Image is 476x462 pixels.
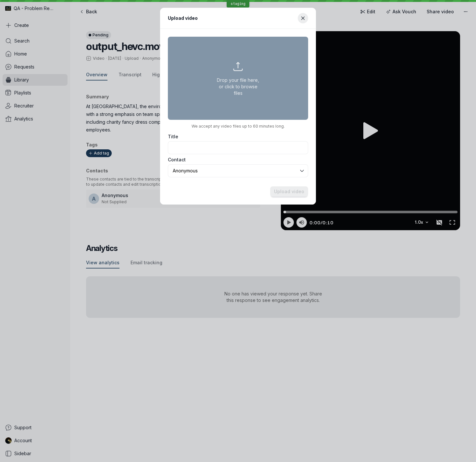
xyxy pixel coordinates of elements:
span: Contact [168,156,186,163]
span: Title [168,133,178,140]
input: Select a contact... [172,167,299,174]
span: Upload video [274,188,304,195]
button: Select a video file to upload [270,186,308,197]
p: We accept any video files up to 60 minutes long. [168,124,308,129]
button: Drop your file here, or click to browse files [168,37,308,120]
h1: Upload video [168,14,198,22]
button: Close modal [298,13,308,23]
